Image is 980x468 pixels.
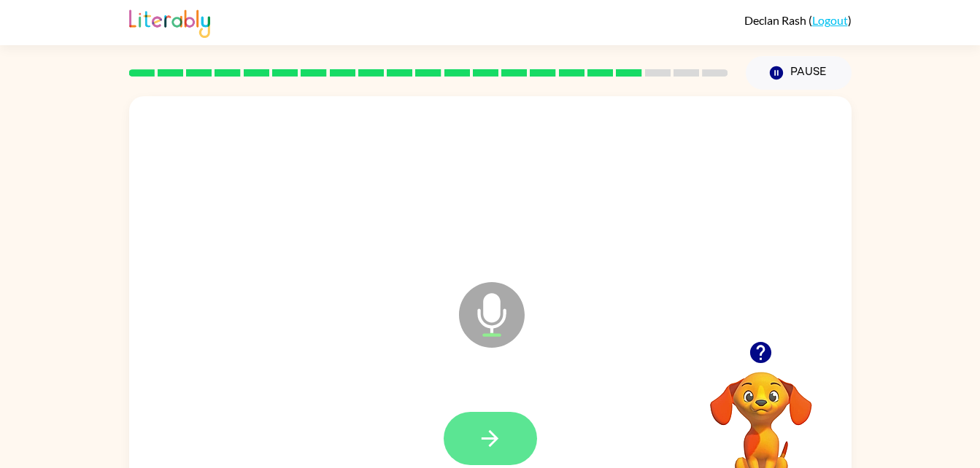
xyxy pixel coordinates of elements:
[744,13,852,27] div: ( )
[746,56,852,90] button: Pause
[129,6,210,38] img: Literably
[744,13,809,27] span: Declan Rash
[812,13,848,27] a: Logout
